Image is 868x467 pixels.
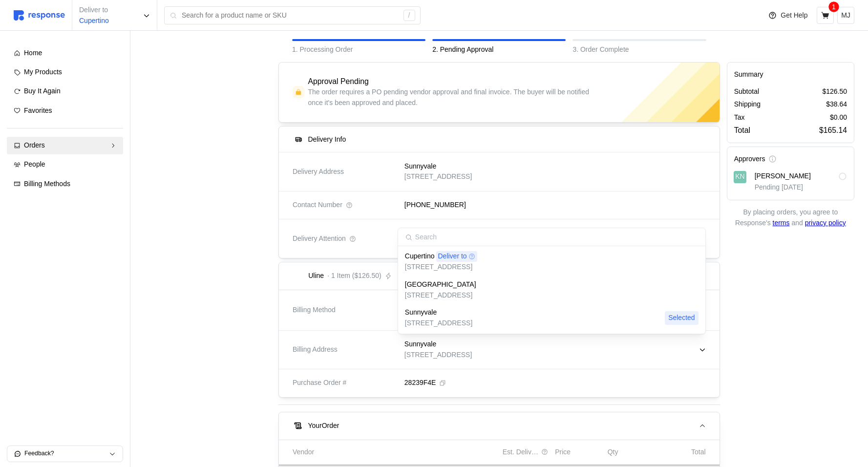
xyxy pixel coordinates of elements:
p: Total [691,447,706,458]
p: Tax [734,112,745,123]
span: People [24,160,45,168]
p: Vendor [293,447,314,458]
p: $0.00 [830,112,847,123]
p: [PHONE_NUMBER] [404,200,466,211]
p: · 1 Item ($126.50) [327,271,381,281]
div: / [403,10,415,21]
p: Price [555,447,571,458]
p: Sunnyvale [404,339,436,350]
p: Sunnyvale [405,307,437,318]
p: Qty [608,447,618,458]
p: Sunnyvale [404,161,436,172]
p: Deliver to [79,5,109,16]
p: Get Help [781,10,807,21]
button: Get Help [762,6,813,25]
img: svg%3e [14,10,65,21]
p: By placing orders, you agree to Response's and [727,207,854,228]
p: Subtotal [734,86,759,97]
h5: Approvers [734,154,765,164]
span: Favorites [24,106,52,114]
a: Billing Methods [7,175,123,193]
p: $38.64 [826,99,847,110]
p: The order requires a PO pending vendor approval and final invoice. The buyer will be notified onc... [308,87,602,108]
p: [STREET_ADDRESS] [405,290,476,301]
span: Buy It Again [24,87,61,95]
p: Pending [DATE] [755,182,847,193]
p: Cupertino [79,16,109,26]
p: Deliver to [438,251,467,262]
h5: Your Order [308,421,339,431]
p: Est. Delivery [503,447,540,458]
button: Feedback? [7,446,123,462]
p: [STREET_ADDRESS] [405,262,477,273]
span: Purchase Order # [293,378,347,388]
p: 1 [832,1,836,12]
p: 28239F4E [404,378,436,388]
p: Cupertino [405,251,435,262]
p: Feedback? [24,449,109,458]
button: MJ [837,7,854,24]
span: Billing Method [293,305,336,316]
p: [STREET_ADDRESS] [405,318,472,329]
p: $126.50 [822,86,847,97]
span: Delivery Attention [293,233,346,244]
h4: Approval Pending [308,76,368,87]
a: terms [773,219,790,227]
p: 3. Order Complete [572,44,706,55]
p: 2. Pending Approval [432,44,566,55]
p: $165.14 [819,124,847,136]
p: MJ [841,10,850,21]
p: Selected [668,313,695,323]
a: People [7,156,123,173]
a: Buy It Again [7,83,123,100]
a: My Products [7,64,123,81]
h5: Summary [734,69,847,80]
div: Uline· 1 Item ($126.50) [279,290,720,397]
a: Home [7,44,123,62]
p: KN [735,171,744,182]
a: Favorites [7,102,123,120]
span: Contact Number [293,200,342,211]
p: 1. Processing Order [292,44,425,55]
p: [STREET_ADDRESS] [404,171,472,182]
p: [STREET_ADDRESS] [404,350,472,361]
p: [GEOGRAPHIC_DATA] [405,279,476,290]
p: Uline [308,271,324,281]
input: Search for a product name or SKU [182,7,398,24]
p: Total [734,124,750,136]
span: My Products [24,68,62,76]
button: YourOrder [279,412,720,440]
p: [PERSON_NAME] [755,171,811,182]
a: Orders [7,137,123,154]
input: Search [398,228,705,246]
div: Orders [24,140,106,151]
p: Shipping [734,99,761,110]
span: Home [24,49,42,57]
button: Uline· 1 Item ($126.50) [279,262,720,290]
span: Delivery Address [293,167,344,177]
span: Billing Methods [24,180,70,188]
a: privacy policy [805,219,846,227]
span: Billing Address [293,344,338,355]
h5: Delivery Info [308,134,346,145]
